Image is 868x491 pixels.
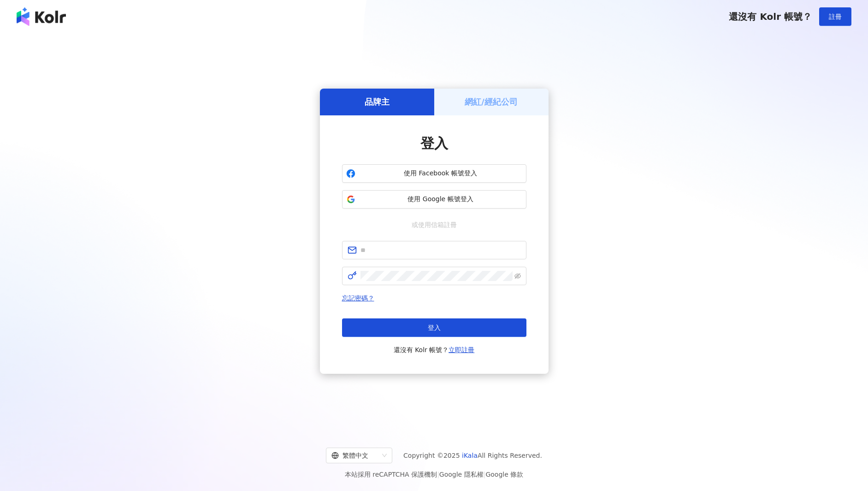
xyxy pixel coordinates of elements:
[437,471,439,478] span: |
[345,469,523,480] span: 本站採用 reCAPTCHA 保護機制
[449,346,474,353] a: 立即註冊
[17,7,66,26] img: logo
[829,13,842,20] span: 註冊
[403,450,542,461] span: Copyright © 2025 All Rights Reserved.
[331,448,378,463] div: 繁體中文
[729,11,812,22] span: 還沒有 Kolr 帳號？
[428,324,441,331] span: 登入
[420,135,448,151] span: 登入
[465,96,518,108] h5: 網紅/經紀公司
[342,164,526,183] button: 使用 Facebook 帳號登入
[342,318,526,337] button: 登入
[485,471,523,478] a: Google 條款
[359,169,522,178] span: 使用 Facebook 帳號登入
[439,471,484,478] a: Google 隱私權
[342,294,374,302] a: 忘記密碼？
[394,344,475,355] span: 還沒有 Kolr 帳號？
[484,471,486,478] span: |
[359,195,522,204] span: 使用 Google 帳號登入
[365,96,390,108] h5: 品牌主
[462,452,478,459] a: iKala
[342,190,526,209] button: 使用 Google 帳號登入
[405,220,463,230] span: 或使用信箱註冊
[514,273,521,279] span: eye-invisible
[819,7,851,26] button: 註冊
